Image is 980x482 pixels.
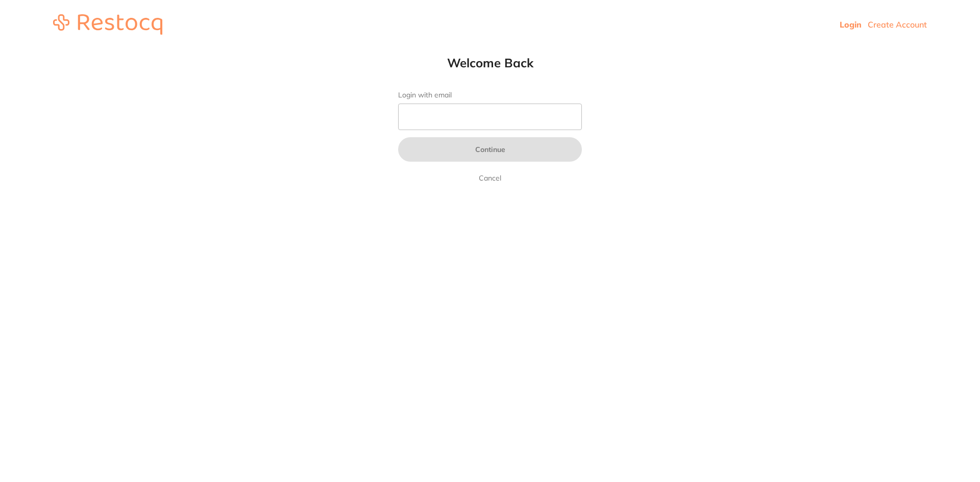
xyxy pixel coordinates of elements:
[398,137,582,162] button: Continue
[378,55,602,70] h1: Welcome Back
[840,19,862,30] a: Login
[477,172,503,184] a: Cancel
[868,19,927,30] a: Create Account
[398,91,582,99] label: Login with email
[53,14,162,35] img: restocq_logo.svg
